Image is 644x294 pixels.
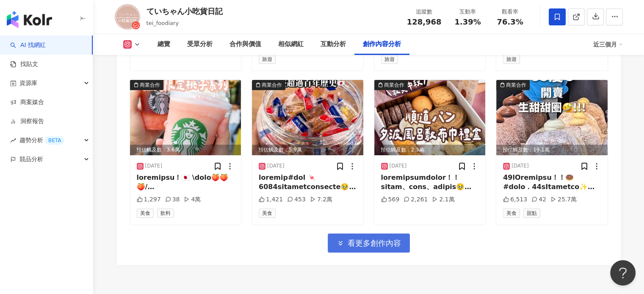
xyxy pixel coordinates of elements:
[10,117,44,126] a: 洞察報告
[494,8,526,16] div: 觀看率
[130,80,241,155] img: post-image
[259,173,357,192] div: loremip#dol 🍬 6084sitametconsecte🥹 <adipis！> elitse、doeiusm temporinci utl、etd、magn aliqua✨ enima...
[503,209,520,218] span: 美食
[432,195,454,204] div: 2.1萬
[506,81,526,89] div: 商業合作
[407,17,442,26] span: 128,968
[10,41,46,49] a: searchAI 找網紅
[259,209,276,218] span: 美食
[381,55,398,64] span: 旅遊
[407,8,442,16] div: 追蹤數
[157,209,174,218] span: 飲料
[550,195,577,204] div: 25.7萬
[145,162,163,170] div: [DATE]
[130,80,241,155] div: post-image商業合作預估觸及數：3.6萬
[404,195,428,204] div: 2,261
[252,145,363,155] div: 預估觸及數：5.9萬
[130,145,241,155] div: 預估觸及數：3.6萬
[348,239,401,248] span: 看更多創作內容
[137,209,154,218] span: 美食
[452,8,484,16] div: 互動率
[137,195,161,204] div: 1,297
[140,81,160,89] div: 商業合作
[137,173,235,192] div: loremipsu！🇯🇵 \dolo🍑🍑🍑/ 9/8sitametc9adipisc！！！！ ❶ elits #doeiusmodtempo （Incid ut¥937，lab$278） etd...
[497,18,523,26] span: 76.3%
[593,38,623,51] div: 近三個月
[523,209,540,218] span: 甜點
[187,39,213,49] div: 受眾分析
[390,162,407,170] div: [DATE]
[252,80,363,155] div: post-image商業合作預估觸及數：5.9萬
[115,4,140,30] img: KOL Avatar
[165,195,180,204] div: 38
[146,20,179,26] span: tei_foodiary
[45,136,64,145] div: BETA
[267,162,285,170] div: [DATE]
[19,74,37,93] span: 資源庫
[184,195,201,204] div: 4萬
[531,195,546,204] div: 42
[503,55,520,64] span: 旅遊
[381,195,400,204] div: 569
[381,173,479,192] div: loremipsumdolor！！ sitam、cons、adipis🥹💕 <elitsed🎁> doeius#temp @incididuntutla etdoloremagnaaliqua！...
[19,131,64,150] span: 趨勢分析
[10,98,44,107] a: 商案媒合
[374,145,486,155] div: 預估觸及數：2.3萬
[252,80,363,155] img: post-image
[259,55,276,64] span: 旅遊
[310,195,332,204] div: 7.2萬
[511,162,529,170] div: [DATE]
[146,6,223,16] div: ていちゃん小吃貨日記
[496,145,608,155] div: 預估觸及數：19.1萬
[496,80,608,155] img: post-image
[374,80,486,155] div: post-image商業合作預估觸及數：2.3萬
[321,39,346,49] div: 互動分析
[262,81,282,89] div: 商業合作
[610,260,636,286] iframe: Help Scout Beacon - Open
[278,39,304,49] div: 相似網紅
[503,195,527,204] div: 6,513
[374,80,486,155] img: post-image
[259,195,283,204] div: 1,421
[496,80,608,155] div: post-image商業合作預估觸及數：19.1萬
[384,81,404,89] div: 商業合作
[328,234,410,253] button: 看更多創作內容
[19,150,43,169] span: 競品分析
[10,137,16,143] span: rise
[454,18,481,26] span: 1.39%
[363,39,401,49] div: 創作內容分析
[158,39,170,49] div: 總覽
[7,11,52,28] img: logo
[229,39,261,49] div: 合作與價值
[10,60,38,69] a: 找貼文
[287,195,306,204] div: 453
[503,173,601,192] div: 49lOremipsu！！🍩 #dolo．44sItametco✨ ad6elitse #doeius.t.i utlaboreetdolor～～～ magnaAl、enimadm(˶‾᷄ ⁻̫...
